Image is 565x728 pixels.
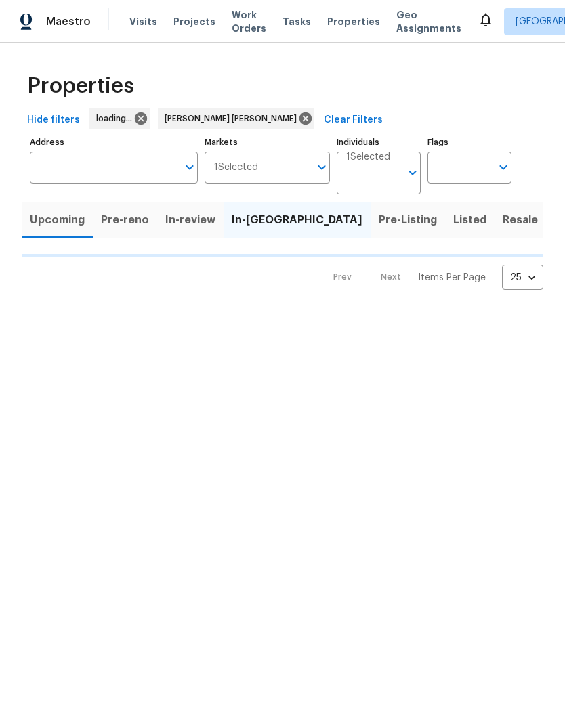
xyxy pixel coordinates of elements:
span: Upcoming [30,211,85,230]
div: 25 [502,260,543,295]
span: 1 Selected [214,162,258,173]
span: Work Orders [232,8,266,35]
label: Individuals [337,138,421,146]
span: Pre-reno [101,211,149,230]
span: loading... [96,112,138,125]
span: Clear Filters [324,112,383,129]
button: Open [494,158,513,177]
span: Projects [173,15,215,28]
span: Maestro [46,15,91,28]
button: Open [180,158,199,177]
span: In-[GEOGRAPHIC_DATA] [232,211,362,230]
nav: Pagination Navigation [320,265,543,290]
span: Listed [453,211,486,230]
label: Flags [427,138,511,146]
span: Geo Assignments [396,8,461,35]
span: [PERSON_NAME] [PERSON_NAME] [165,112,302,125]
button: Open [403,163,422,182]
div: [PERSON_NAME] [PERSON_NAME] [158,108,314,129]
label: Address [30,138,198,146]
span: Resale [503,211,538,230]
label: Markets [205,138,331,146]
span: In-review [165,211,215,230]
span: Pre-Listing [379,211,437,230]
span: Properties [27,79,134,93]
span: Visits [129,15,157,28]
button: Open [312,158,331,177]
span: Properties [327,15,380,28]
span: Hide filters [27,112,80,129]
button: Clear Filters [318,108,388,133]
div: loading... [89,108,150,129]
p: Items Per Page [418,271,486,284]
span: Tasks [282,17,311,26]
span: 1 Selected [346,152,390,163]
button: Hide filters [22,108,85,133]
